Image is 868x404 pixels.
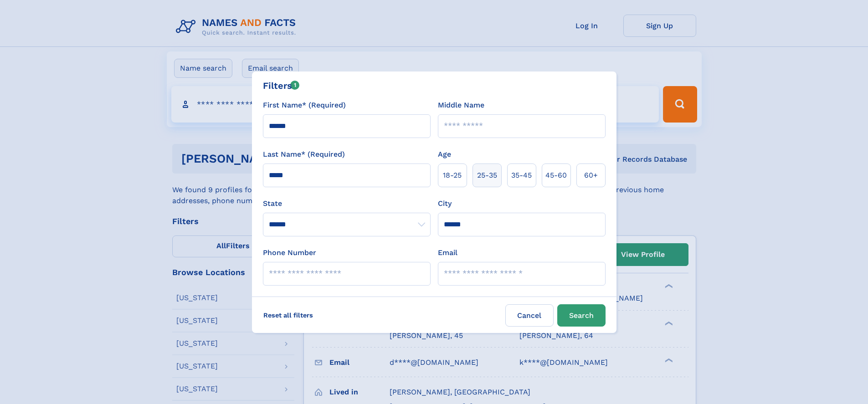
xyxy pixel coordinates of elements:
label: Age [438,149,451,160]
label: City [438,198,452,209]
label: First Name* (Required) [263,100,346,111]
span: 35‑45 [511,170,532,181]
span: 45‑60 [545,170,567,181]
span: 25‑35 [477,170,497,181]
label: Email [438,247,457,258]
span: 18‑25 [443,170,462,181]
label: State [263,198,431,209]
label: Cancel [505,304,554,327]
label: Last Name* (Required) [263,149,345,160]
button: Search [557,304,606,327]
label: Phone Number [263,247,316,258]
label: Middle Name [438,100,484,111]
span: 60+ [584,170,598,181]
label: Reset all filters [257,304,319,326]
div: Filters [263,79,300,92]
